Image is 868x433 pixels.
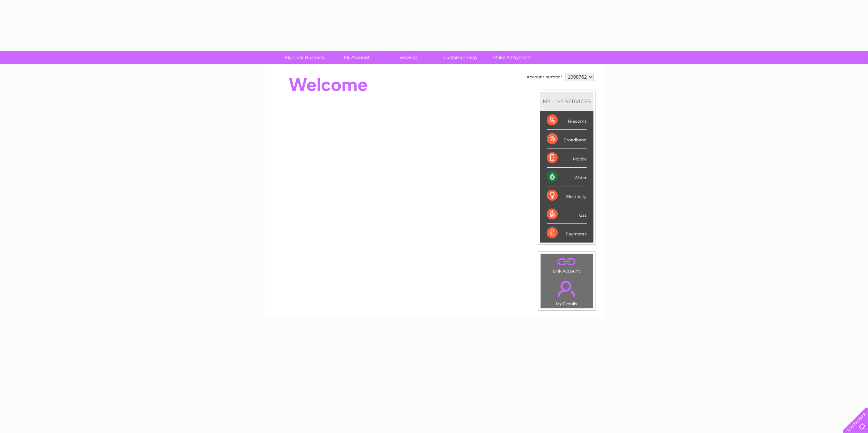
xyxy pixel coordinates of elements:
div: Electricity [547,186,587,205]
div: MY SERVICES [540,92,593,111]
td: Account number [525,71,564,83]
td: Link Account [540,254,593,275]
div: Mobile [547,149,587,168]
td: My Details [540,275,593,308]
div: Telecoms [547,111,587,130]
a: . [542,277,591,300]
a: My Clear Business [277,51,333,64]
a: Customer Help [432,51,488,64]
div: Payments [547,224,587,242]
a: Services [380,51,437,64]
div: Gas [547,205,587,224]
a: My Account [328,51,385,64]
a: Make A Payment [484,51,540,64]
a: . [542,256,591,268]
div: LIVE [551,98,565,105]
div: Broadband [547,130,587,149]
div: Water [547,168,587,186]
